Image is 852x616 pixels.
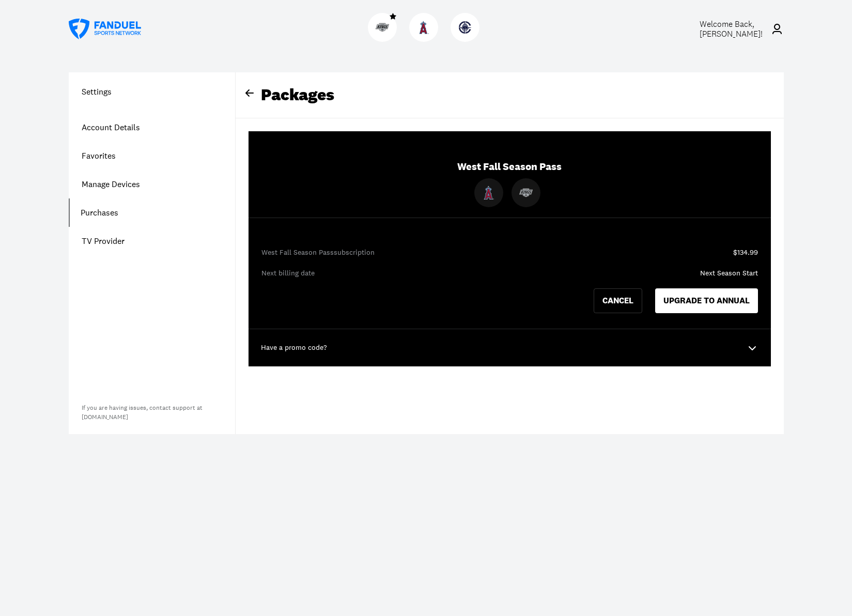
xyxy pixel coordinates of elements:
div: $134.99 [733,248,758,258]
div: West Fall Season Pass subscription [261,248,733,258]
img: Angels [482,186,495,199]
div: West Fall Season Pass [249,148,771,218]
img: Clippers [458,21,472,34]
a: If you are having issues, contact support at[DOMAIN_NAME] [82,404,203,421]
a: FanDuel Sports Network [69,19,141,39]
h1: Settings [69,85,235,98]
span: Welcome Back, [PERSON_NAME] ! [700,19,763,39]
img: Kings [519,186,533,199]
img: Kings [376,21,389,34]
button: UPGRADE TO ANNUAL [655,288,758,313]
a: AngelsAngels [409,34,442,44]
div: Packages [236,72,784,118]
div: Next Season Start [700,268,758,279]
a: TV Provider [69,227,235,255]
p: Have a promo code? [261,343,327,353]
a: KingsKings [368,34,401,44]
img: Angels [417,21,430,34]
a: ClippersClippers [451,34,484,44]
a: Purchases [69,198,235,227]
a: Favorites [69,142,235,170]
div: Next billing date [261,268,758,279]
a: Account Details [69,113,235,142]
a: Manage Devices [69,170,235,198]
a: Welcome Back,[PERSON_NAME]! [676,19,784,39]
button: Cancel [594,288,642,313]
